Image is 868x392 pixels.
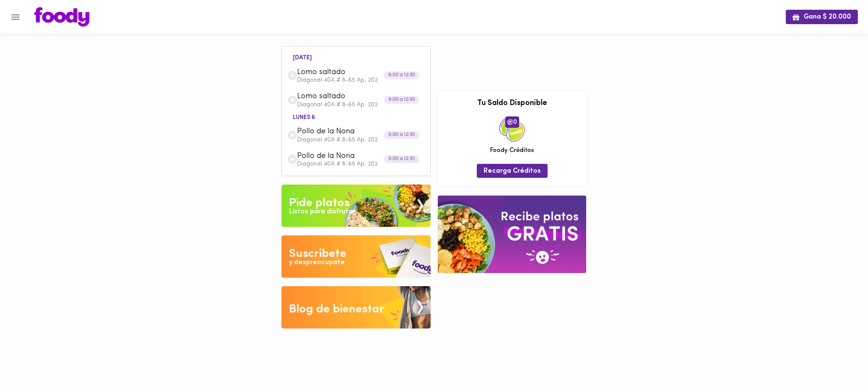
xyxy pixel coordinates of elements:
span: Pollo de la Nona [297,127,395,137]
img: Blog de bienestar [281,286,431,329]
div: Blog de bienestar [289,301,384,318]
button: Menu [5,7,26,28]
span: Recarga Créditos [484,167,541,175]
div: y despreocupate [289,258,345,268]
p: Diagonal 40A # 8-65 Ap. 202 [297,77,424,83]
button: Recarga Créditos [477,164,548,178]
p: Diagonal 40A # 8-65 Ap. 202 [297,102,424,108]
h3: Tu Saldo Disponible [444,99,580,108]
div: 9:00 a 12:30 [384,96,419,104]
div: 9:00 a 12:30 [384,72,419,80]
span: Lomo saltado [297,92,395,102]
img: Pide un Platos [281,185,431,227]
div: 9:00 a 12:30 [384,155,419,163]
div: 9:00 a 12:30 [384,131,419,139]
span: 0 [505,116,519,127]
img: credits-package.png [499,116,525,142]
button: Gana $ 20.000 [786,10,858,24]
img: logo.png [34,7,89,27]
img: foody-creditos.png [507,119,513,125]
span: Lomo saltado [297,68,395,77]
div: Suscribete [289,246,346,262]
img: dish.png [288,95,297,105]
iframe: Messagebird Livechat Widget [819,343,860,384]
p: Diagonal 40A # 8-65 Ap. 202 [297,161,424,167]
span: Gana $ 20.000 [793,13,851,21]
img: dish.png [288,155,297,164]
img: referral-banner.png [438,196,586,273]
span: Pollo de la Nona [297,152,395,161]
li: lunes 6 [286,113,322,121]
div: Pide platos [289,195,350,212]
span: Foody Créditos [490,146,534,155]
img: dish.png [288,71,297,80]
img: dish.png [288,130,297,140]
div: Listos para disfrutar [289,207,355,217]
img: Disfruta bajar de peso [281,235,431,278]
p: Diagonal 40A # 8-65 Ap. 202 [297,137,424,143]
li: [DATE] [286,53,319,61]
